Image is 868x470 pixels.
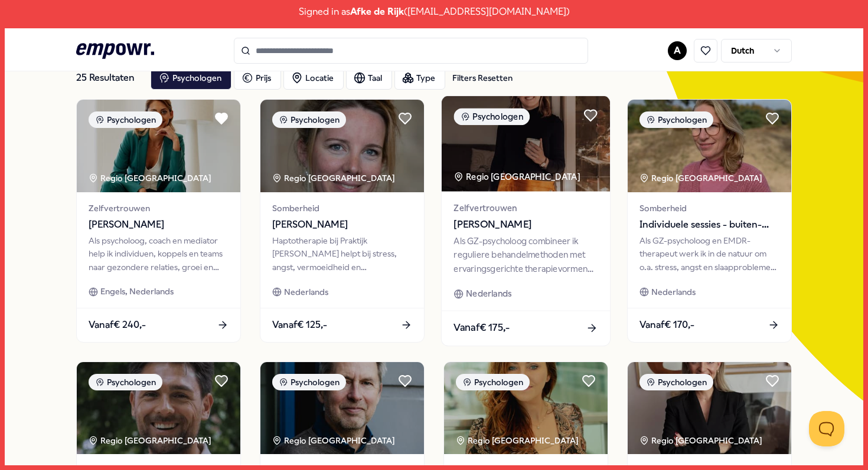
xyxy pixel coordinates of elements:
button: Locatie [283,66,344,90]
img: package image [442,96,610,191]
span: Vanaf € 125,- [272,317,327,333]
span: Vanaf € 175,- [453,320,510,336]
img: package image [77,362,240,455]
button: Taal [346,66,392,90]
div: Psychologen [639,374,713,390]
span: Vanaf € 240,- [89,317,146,333]
div: Regio [GEOGRAPHIC_DATA] [456,434,580,447]
img: package image [260,362,424,455]
img: package image [77,100,240,192]
span: Nederlands [651,285,696,298]
div: Als GZ-psycholoog en EMDR-therapeut werk ik in de natuur om o.a. stress, angst en slaapproblemen ... [639,234,779,274]
span: Somberheid [272,202,412,215]
div: Psychologen [453,108,530,125]
span: Individuele sessies - buiten- met [PERSON_NAME] [639,217,779,232]
span: [PERSON_NAME] [272,217,412,232]
div: Psychologen [639,111,713,128]
button: A [668,41,687,60]
div: Psychologen [89,111,162,128]
span: Zelfvertrouwen [89,202,229,215]
button: Prijs [234,66,281,90]
span: Afke de Rijk [350,4,404,19]
img: package image [628,100,791,192]
span: Engels, Nederlands [100,285,174,298]
span: Nederlands [284,285,328,298]
div: Als psycholoog, coach en mediator help ik individuen, koppels en teams naar gezondere relaties, g... [89,234,229,274]
span: [PERSON_NAME] [453,217,598,232]
span: Somberheid [639,202,779,215]
button: Psychologen [151,66,231,90]
iframe: Help Scout Beacon - Open [809,411,844,446]
div: Regio [GEOGRAPHIC_DATA] [89,434,213,447]
div: Regio [GEOGRAPHIC_DATA] [639,434,764,447]
div: Regio [GEOGRAPHIC_DATA] [639,172,764,185]
div: Psychologen [272,111,346,128]
div: Psychologen [272,374,346,390]
span: Nederlands [466,287,511,301]
div: Regio [GEOGRAPHIC_DATA] [272,172,397,185]
span: Vanaf € 170,- [639,317,694,333]
div: Psychologen [456,374,530,390]
a: package imagePsychologenRegio [GEOGRAPHIC_DATA] Somberheid[PERSON_NAME]Haptotherapie bij Praktijk... [260,99,425,343]
input: Search for products, categories or subcategories [234,38,588,64]
a: package imagePsychologenRegio [GEOGRAPHIC_DATA] SomberheidIndividuele sessies - buiten- met [PERS... [627,99,792,343]
img: package image [628,362,791,455]
div: Regio [GEOGRAPHIC_DATA] [272,434,397,447]
a: package imagePsychologenRegio [GEOGRAPHIC_DATA] Zelfvertrouwen[PERSON_NAME]Als psycholoog, coach ... [76,99,241,343]
div: 25 Resultaten [76,66,141,90]
div: Filters Resetten [452,71,513,84]
img: package image [444,362,608,455]
span: Zelfvertrouwen [453,201,598,215]
button: Type [394,66,445,90]
div: Psychologen [89,374,162,390]
div: Haptotherapie bij Praktijk [PERSON_NAME] helpt bij stress, angst, vermoeidheid en onverklaarbare ... [272,234,412,274]
span: [PERSON_NAME] [89,217,229,232]
a: package imagePsychologenRegio [GEOGRAPHIC_DATA] Zelfvertrouwen[PERSON_NAME]Als GZ-psycholoog comb... [441,96,611,346]
div: Als GZ-psycholoog combineer ik reguliere behandelmethoden met ervaringsgerichte therapievormen (b... [453,234,598,275]
div: Regio [GEOGRAPHIC_DATA] [89,172,213,185]
img: package image [260,100,424,192]
div: Regio [GEOGRAPHIC_DATA] [453,170,582,184]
